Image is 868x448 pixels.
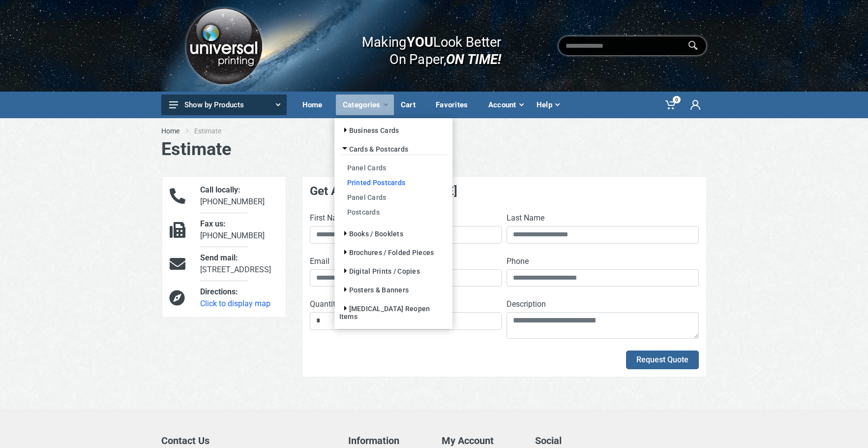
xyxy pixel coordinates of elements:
[339,145,409,153] a: Cards & Postcards
[200,287,238,296] span: Directions:
[193,184,285,208] div: [PHONE_NUMBER]
[296,92,336,118] a: Home
[336,95,394,115] div: Categories
[673,96,681,103] span: 0
[310,298,339,310] label: Quantity
[394,92,429,118] a: Cart
[429,92,481,118] a: Favorites
[339,267,420,275] a: Digital Prints / Copies
[194,126,236,136] li: Estimate
[535,435,707,447] h5: Social
[161,435,333,447] h5: Contact Us
[200,185,240,194] span: Call locally:
[296,95,336,115] div: Home
[442,435,520,447] h5: My Account
[161,95,287,115] button: Show by Products
[394,95,429,115] div: Cart
[161,139,707,160] h1: Estimate
[446,51,501,67] i: ON TIME!
[339,175,448,190] a: Printed Postcards
[200,219,226,228] span: Fax us:
[348,435,427,447] h5: Information
[339,127,399,134] a: Business Cards
[193,252,285,276] div: [STREET_ADDRESS]
[310,212,348,224] label: First Name
[339,230,403,238] a: Books / Booklets
[161,126,180,136] a: Home
[310,184,699,198] h4: Get A Custom Quote [DATE]
[407,33,433,50] b: YOU
[182,4,265,88] img: Logo.png
[339,160,448,175] a: Panel Cards
[626,351,699,369] button: Request Quote
[343,24,502,68] div: Making Look Better On Paper,
[658,92,684,118] a: 0
[200,299,270,308] a: Click to display map
[339,305,430,320] a: [MEDICAL_DATA] Reopen Items
[339,286,409,294] a: Posters & Banners
[200,253,238,262] span: Send mail:
[339,190,448,204] a: Panel Cards
[429,95,481,115] div: Favorites
[339,204,448,219] a: Postcards
[310,256,329,267] label: Email
[161,126,707,136] nav: breadcrumb
[530,95,566,115] div: Help
[481,95,530,115] div: Account
[339,249,434,256] a: Brochures / Folded Pieces
[193,218,285,242] div: [PHONE_NUMBER]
